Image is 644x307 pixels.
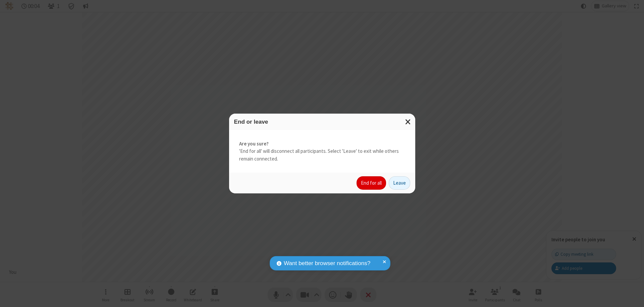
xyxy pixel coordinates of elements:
span: Want better browser notifications? [284,259,370,268]
h3: End or leave [234,119,410,125]
div: 'End for all' will disconnect all participants. Select 'Leave' to exit while others remain connec... [229,130,415,173]
strong: Are you sure? [239,140,405,148]
button: End for all [357,176,386,190]
button: Leave [389,176,410,190]
button: Close modal [401,114,415,130]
